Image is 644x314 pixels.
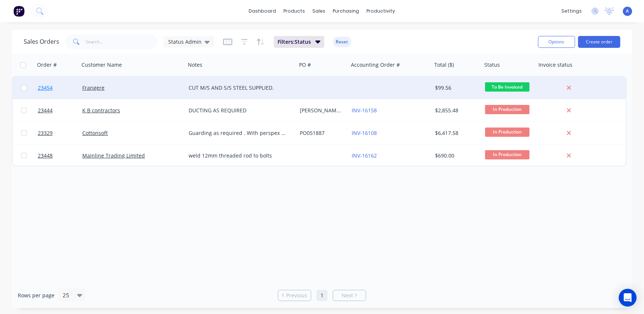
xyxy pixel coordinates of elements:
[38,152,53,159] span: 23448
[626,8,629,14] span: A
[86,34,158,49] input: Search...
[278,292,311,299] a: Previous page
[38,77,82,99] a: 23454
[333,292,366,299] a: Next page
[329,6,363,17] div: purchasing
[168,38,202,46] span: Status Admin
[38,84,53,92] span: 23454
[18,292,54,299] span: Rows per page
[278,38,311,46] span: Filters: Status
[578,36,620,48] button: Create order
[274,36,324,48] button: Filters:Status
[352,152,377,159] a: INV-16162
[309,6,329,17] div: sales
[189,84,289,92] div: CUT M/S AND S/S STEEL SUPPLIED.
[485,82,530,92] span: To Be Invoiced
[82,84,104,91] a: Frangere
[352,129,377,136] a: INV-16108
[189,152,289,159] div: weld 12mm threaded rod to bolts
[188,61,202,69] div: Notes
[286,292,307,299] span: Previous
[82,129,108,136] a: Cottonsoft
[342,292,353,299] span: Next
[434,61,454,69] div: Total ($)
[352,107,377,114] a: INV-16158
[538,61,572,69] div: Invoice status
[189,107,289,114] div: DUCTING AS REQUIRED
[435,129,477,137] div: $6,417.58
[333,37,351,47] button: Reset
[363,6,399,17] div: productivity
[275,290,369,301] ul: Pagination
[82,152,145,159] a: Mainline Trading Limited
[38,145,82,167] a: 23448
[484,61,500,69] div: Status
[38,129,53,137] span: 23329
[13,6,24,17] img: Factory
[299,61,311,69] div: PO #
[300,107,343,114] div: [PERSON_NAME] concrete E/T
[485,105,530,114] span: In Production
[558,6,585,17] div: settings
[37,61,57,69] div: Order #
[189,129,289,137] div: Guarding as required . With perspex and powder coated
[38,99,82,122] a: 23444
[538,36,575,48] button: Options
[280,6,309,17] div: products
[300,129,343,137] div: PO051887
[351,61,400,69] div: Accounting Order #
[38,122,82,144] a: 23329
[316,290,328,301] a: Page 1 is your current page
[82,107,120,114] a: K B contractors
[485,150,530,159] span: In Production
[38,107,53,114] span: 23444
[619,289,637,307] div: Open Intercom Messenger
[245,6,280,17] a: dashboard
[485,128,530,137] span: In Production
[435,152,477,159] div: $690.00
[435,107,477,114] div: $2,855.48
[435,84,477,92] div: $99.56
[24,38,59,45] h1: Sales Orders
[82,61,122,69] div: Customer Name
